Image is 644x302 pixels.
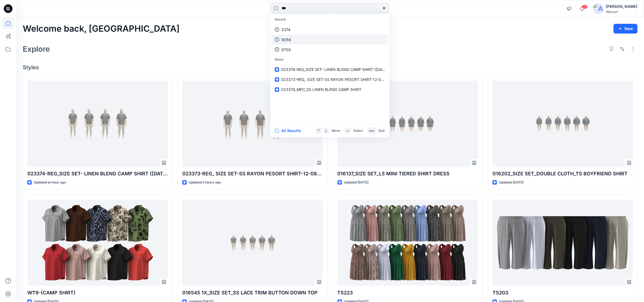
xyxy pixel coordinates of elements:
[182,289,323,297] p: 016545 1X_SIZE SET_SS LACE TRIM BUTTON DOWN TOP
[275,127,305,134] button: All Results
[353,128,363,134] p: Select
[23,64,638,71] h4: Styles
[281,37,291,42] p: 9056
[182,200,323,286] a: 016545 1X_SIZE SET_SS LACE TRIM BUTTON DOWN TOP
[272,45,388,55] a: 9759
[338,170,478,178] p: 016137_SIZE SET_LS MINI TIERED SHIRT DRESS
[281,67,389,72] span: 023374-REG_SIZE SET- LINEN BLEND CAMP SHIRT ([DATE])
[23,24,180,34] h2: Welcome back, [GEOGRAPHIC_DATA]
[27,200,168,286] a: WT9-(CAMP SHIRT)
[272,64,388,74] a: 023374-REG_SIZE SET- LINEN BLEND CAMP SHIRT ([DATE])
[613,24,638,34] button: New
[493,289,633,297] p: TS203
[182,81,323,167] a: 023373-REG_ SIZE SET-SS RAYON PESORT SHIRT-12-08-25
[27,81,168,167] a: 023374-REG_SIZE SET- LINEN BLEND CAMP SHIRT (12-08-25)
[189,180,221,185] p: Updated 2 hours ago
[493,200,633,286] a: TS203
[593,3,604,14] img: avatar
[606,3,637,10] div: [PERSON_NAME]
[338,200,478,286] a: TS223
[369,128,375,134] p: esc
[23,45,50,53] h2: Explore
[272,55,388,65] p: Items
[332,128,340,134] p: Move
[378,128,385,134] p: Quit
[272,25,388,35] a: 3374
[493,81,633,167] a: 016202_SIZE SET_DOUBLE CLOTH_TS BOYFRIEND SHIRT
[582,5,588,9] span: 23
[499,180,524,185] p: Updated [DATE]
[272,84,388,94] a: 023374_MPC_SS LINEN BLEND CAMP SHIRT
[281,47,291,52] p: 9759
[182,170,323,178] p: 023373-REG_ SIZE SET-SS RAYON PESORT SHIRT-12-08-25
[281,27,290,32] p: 3374
[27,289,168,297] p: WT9-(CAMP SHIRT)
[606,10,637,14] div: Walmart
[338,289,478,297] p: TS223
[493,170,633,178] p: 016202_SIZE SET_DOUBLE CLOTH_TS BOYFRIEND SHIRT
[272,15,388,25] p: Recent
[344,180,369,185] p: Updated [DATE]
[281,77,390,82] span: 023373-REG_ SIZE SET-SS RAYON PESORT SHIRT-12-08-25
[272,35,388,45] a: 9056
[272,74,388,84] a: 023373-REG_ SIZE SET-SS RAYON PESORT SHIRT-12-08-25
[27,170,168,178] p: 023374-REG_SIZE SET- LINEN BLEND CAMP SHIRT ([DATE])
[34,180,66,185] p: Updated an hour ago
[338,81,478,167] a: 016137_SIZE SET_LS MINI TIERED SHIRT DRESS
[281,87,361,92] span: 023374_MPC_SS LINEN BLEND CAMP SHIRT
